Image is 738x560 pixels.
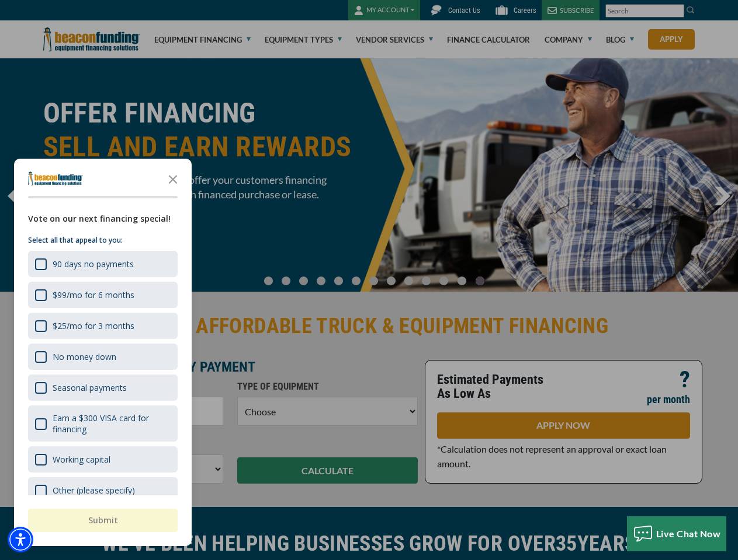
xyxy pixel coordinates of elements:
div: $25/mo for 3 months [53,320,134,331]
div: No money down [28,344,178,370]
span: Live Chat Now [656,528,721,539]
div: Other (please specify) [28,477,178,503]
div: Accessibility Menu [8,527,33,552]
p: Select all that appeal to you: [28,235,178,246]
div: Working capital [53,454,110,465]
button: Live Chat Now [627,516,727,551]
div: 90 days no payments [53,258,134,269]
img: Company logo [28,171,83,185]
div: $99/mo for 6 months [53,289,134,300]
div: 90 days no payments [28,251,178,277]
div: Working capital [28,446,178,473]
div: Seasonal payments [28,374,178,401]
div: Earn a $300 VISA card for financing [28,405,178,442]
div: $25/mo for 3 months [28,313,178,339]
div: Other (please specify) [53,485,135,496]
div: Earn a $300 VISA card for financing [53,412,171,435]
div: $99/mo for 6 months [28,282,178,308]
div: Seasonal payments [53,382,127,393]
div: Vote on our next financing special! [28,212,178,225]
div: Survey [14,159,192,546]
button: Close the survey [161,167,185,190]
div: No money down [53,351,116,362]
button: Submit [28,509,178,532]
